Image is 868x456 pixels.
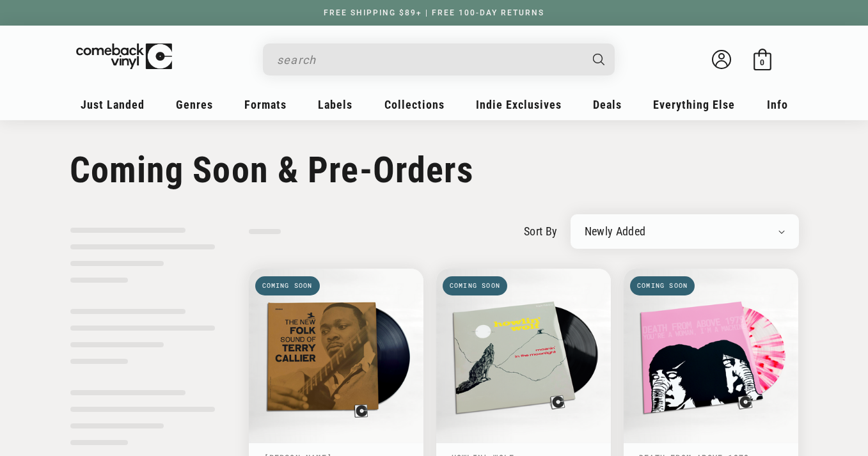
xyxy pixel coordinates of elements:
h1: Coming Soon & Pre-Orders [70,149,799,191]
span: Info [767,98,788,111]
button: Search [581,43,616,75]
span: Collections [384,98,445,111]
a: FREE SHIPPING $89+ | FREE 100-DAY RETURNS [311,8,557,17]
div: Search [263,43,615,75]
label: sort by [524,223,558,240]
span: Deals [593,98,622,111]
input: search [277,47,580,73]
span: Indie Exclusives [476,98,562,111]
span: Formats [244,98,287,111]
span: Genres [176,98,213,111]
span: Labels [318,98,352,111]
span: 0 [760,58,764,67]
span: Just Landed [81,98,145,111]
span: Everything Else [653,98,735,111]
